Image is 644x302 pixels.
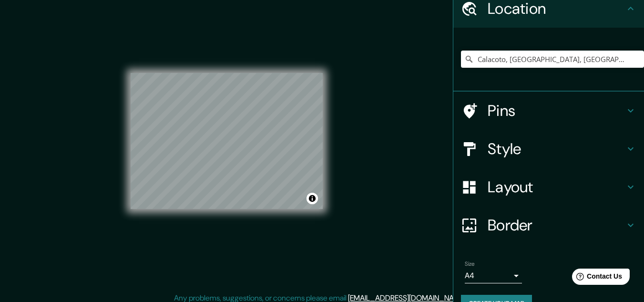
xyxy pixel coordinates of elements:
[453,206,644,244] div: Border
[488,216,625,235] h4: Border
[559,265,634,292] iframe: Help widget launcher
[488,101,625,120] h4: Pins
[488,177,625,197] h4: Layout
[465,260,475,268] label: Size
[465,268,522,283] div: A4
[453,92,644,130] div: Pins
[131,73,323,209] canvas: Map
[453,168,644,206] div: Layout
[488,139,625,158] h4: Style
[461,51,644,68] input: Pick your city or area
[307,193,318,204] button: Toggle attribution
[453,130,644,168] div: Style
